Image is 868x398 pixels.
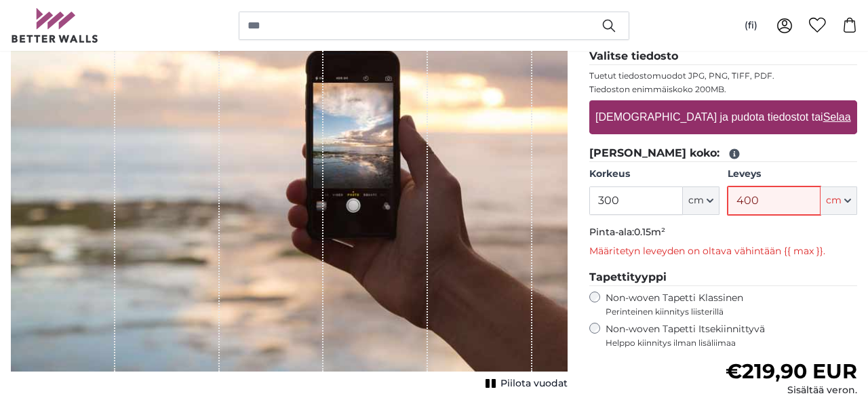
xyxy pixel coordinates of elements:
span: cm [688,194,704,207]
span: €219,90 EUR [726,359,857,384]
legend: Tapettityyppi [589,269,857,286]
p: Tuetut tiedostomuodot JPG, PNG, TIFF, PDF. [589,71,857,81]
span: Helppo kiinnitys ilman lisäliimaa [606,338,857,349]
p: Tiedoston enimmäiskoko 200MB. [589,84,857,95]
legend: Valitse tiedosto [589,48,857,65]
span: Piilota vuodat [500,377,568,391]
button: cm [821,186,857,215]
span: 0.15m² [634,226,665,238]
p: Pinta-ala: [589,226,857,239]
span: Perinteinen kiinnitys liisterillä [606,306,857,317]
label: Non-woven Tapetti Itsekiinnittyvä [606,323,857,349]
span: cm [826,194,842,207]
button: cm [683,186,719,215]
u: Selaa [823,111,851,123]
img: Betterwalls [11,8,99,43]
label: Korkeus [589,167,719,181]
p: Määritetyn leveyden on oltava vähintään {{ max }}. [589,245,857,258]
div: Sisältää veron. [726,384,857,397]
label: [DEMOGRAPHIC_DATA] ja pudota tiedostot tai [590,104,856,131]
legend: [PERSON_NAME] koko: [589,145,857,162]
label: Leveys [728,167,857,181]
button: (fi) [734,14,768,38]
button: Piilota vuodat [481,374,568,393]
label: Non-woven Tapetti Klassinen [606,292,857,317]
